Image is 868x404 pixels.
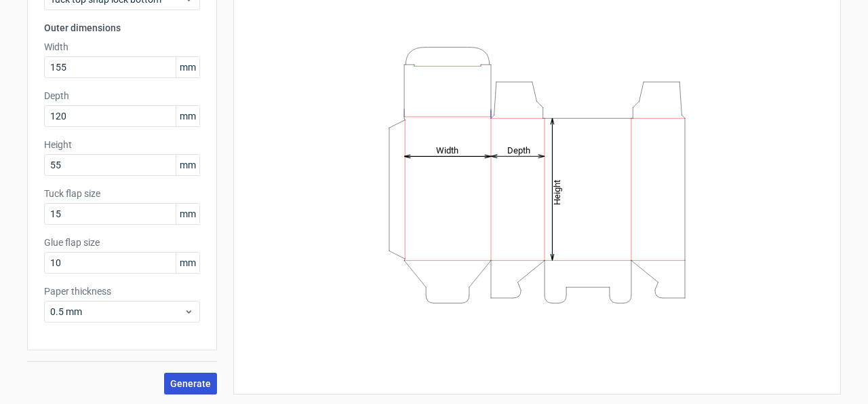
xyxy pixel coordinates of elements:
[44,21,200,35] h3: Outer dimensions
[176,106,199,126] span: mm
[44,187,200,200] label: Tuck flap size
[552,179,562,204] tspan: Height
[44,236,200,249] label: Glue flap size
[436,145,458,155] tspan: Width
[164,373,217,394] button: Generate
[50,305,184,318] span: 0.5 mm
[44,40,200,54] label: Width
[176,155,199,175] span: mm
[176,204,199,224] span: mm
[176,57,199,77] span: mm
[44,138,200,151] label: Height
[507,145,530,155] tspan: Depth
[44,89,200,103] label: Depth
[176,253,199,273] span: mm
[170,379,211,388] span: Generate
[44,284,200,298] label: Paper thickness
